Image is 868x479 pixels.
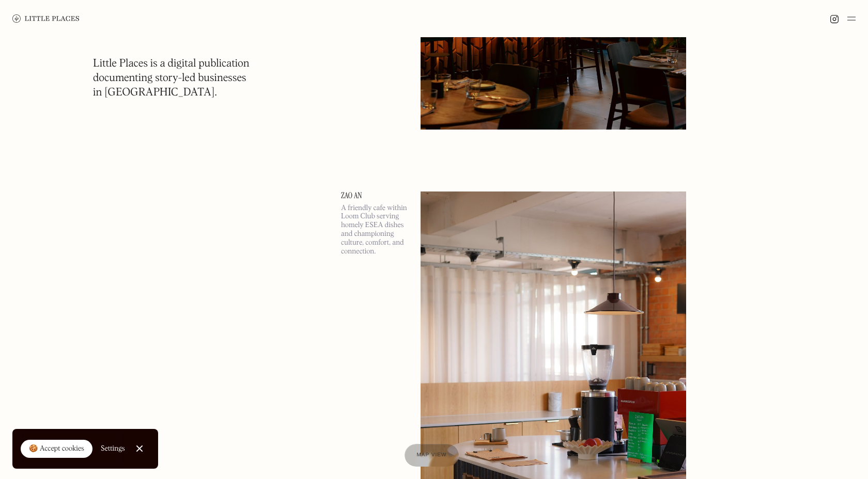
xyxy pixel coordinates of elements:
[341,204,408,256] p: A friendly cafe within Loom Club serving homely ESEA dishes and championing culture, comfort, and...
[341,191,408,200] a: Zao An
[101,437,125,460] a: Settings
[417,452,447,458] span: Map view
[29,444,84,454] div: 🍪 Accept cookies
[405,444,459,467] a: Map view
[129,438,150,459] a: Close Cookie Popup
[101,445,125,452] div: Settings
[93,57,250,100] h1: Little Places is a digital publication documenting story-led businesses in [GEOGRAPHIC_DATA].
[21,440,92,458] a: 🍪 Accept cookies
